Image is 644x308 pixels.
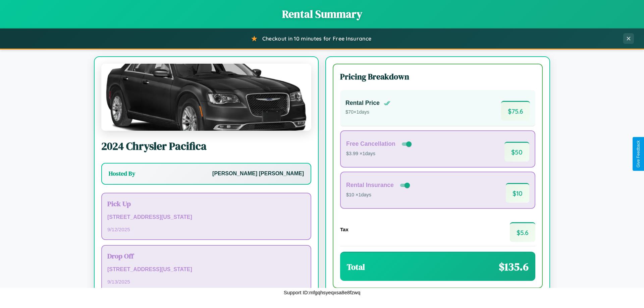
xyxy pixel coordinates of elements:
p: Support ID: mfgqhsyeqxsa8e8fzwq [284,288,360,297]
h3: Drop Off [107,251,305,261]
span: $ 75.6 [501,101,530,121]
span: Checkout in 10 minutes for Free Insurance [262,35,371,42]
h3: Total [347,261,365,272]
span: $ 5.6 [510,222,535,242]
h4: Tax [340,227,348,232]
span: $ 50 [504,142,529,162]
p: 9 / 13 / 2025 [107,277,305,286]
img: Chrysler Pacifica [101,64,311,131]
p: [PERSON_NAME] [PERSON_NAME] [212,169,304,179]
h3: Pick Up [107,199,305,208]
p: $ 70 × 1 days [345,108,390,117]
h3: Hosted By [109,170,135,178]
p: 9 / 12 / 2025 [107,225,305,234]
h1: Rental Summary [7,7,637,21]
p: $3.99 × 1 days [346,149,413,158]
h4: Rental Insurance [346,182,394,189]
h4: Rental Price [345,100,380,107]
span: $ 10 [506,183,529,203]
p: [STREET_ADDRESS][US_STATE] [107,265,305,274]
p: [STREET_ADDRESS][US_STATE] [107,212,305,222]
p: $10 × 1 days [346,191,411,199]
h2: 2024 Chrysler Pacifica [101,139,311,153]
span: $ 135.6 [499,259,529,274]
h4: Free Cancellation [346,140,395,147]
h3: Pricing Breakdown [340,71,535,82]
div: Give Feedback [636,140,641,168]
